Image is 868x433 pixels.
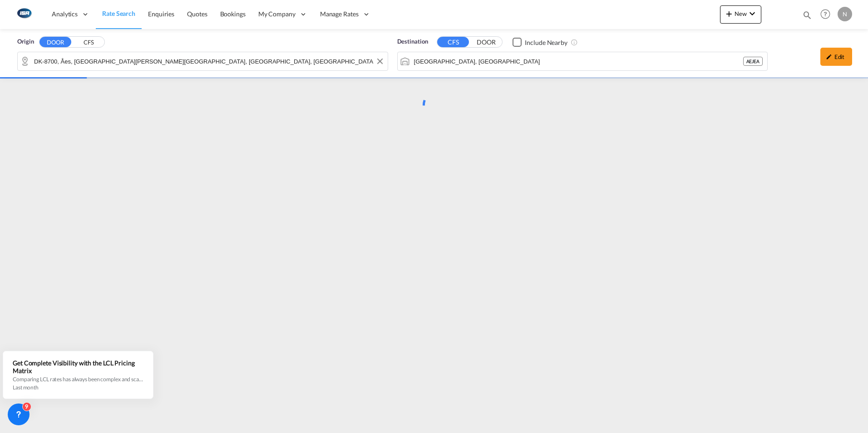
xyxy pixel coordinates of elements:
div: N [838,7,852,21]
span: Analytics [52,10,78,19]
button: DOOR [470,37,502,48]
md-icon: icon-magnify [802,10,812,20]
button: DOOR [39,37,71,47]
span: Help [818,6,833,22]
div: Include Nearby [525,38,567,47]
md-input-container: Jebel Ali, AEJEA [398,52,768,70]
div: Help [818,6,838,23]
md-icon: icon-plus 400-fg [724,8,735,19]
span: Bookings [220,10,246,18]
md-icon: Unchecked: Ignores neighbouring ports when fetching rates.Checked : Includes neighbouring ports w... [571,39,578,46]
span: Quotes [187,10,207,18]
button: CFS [437,37,469,47]
span: Rate Search [102,10,135,17]
div: icon-magnify [802,10,812,24]
span: My Company [258,10,296,19]
input: Search by Port [414,54,743,68]
input: Search by Door [34,54,383,68]
div: AEJEA [743,57,763,66]
md-icon: icon-pencil [826,54,832,60]
img: 1aa151c0c08011ec8d6f413816f9a227.png [14,4,34,25]
button: icon-plus 400-fgNewicon-chevron-down [720,5,761,24]
button: CFS [73,37,104,48]
span: Origin [17,37,34,46]
span: Manage Rates [320,10,359,19]
button: Clear Input [373,54,387,68]
md-icon: icon-chevron-down [747,8,758,19]
div: icon-pencilEdit [820,48,852,66]
md-input-container: DK-8700, Åes, Aggestrup, Bækkelund, Bollerstien, Brigsted, Egebjerg, Elbæk, Enner, Eriknauer, Fug... [18,52,388,70]
span: Destination [397,37,428,46]
span: New [724,10,758,17]
md-checkbox: Checkbox No Ink [513,37,567,47]
span: Enquiries [148,10,174,18]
